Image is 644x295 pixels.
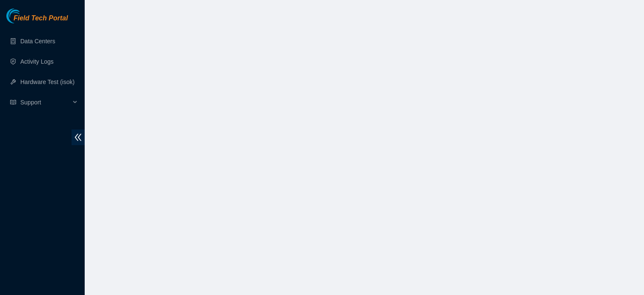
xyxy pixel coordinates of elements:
[6,15,68,26] a: Akamai TechnologiesField Tech Portal
[14,14,68,22] span: Field Tech Portal
[20,94,70,111] span: Support
[6,8,43,23] img: Akamai Technologies
[10,99,16,105] span: read
[20,38,55,45] a: Data Centers
[72,129,85,145] span: double-left
[20,58,54,65] a: Activity Logs
[20,79,75,85] a: Hardware Test (isok)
